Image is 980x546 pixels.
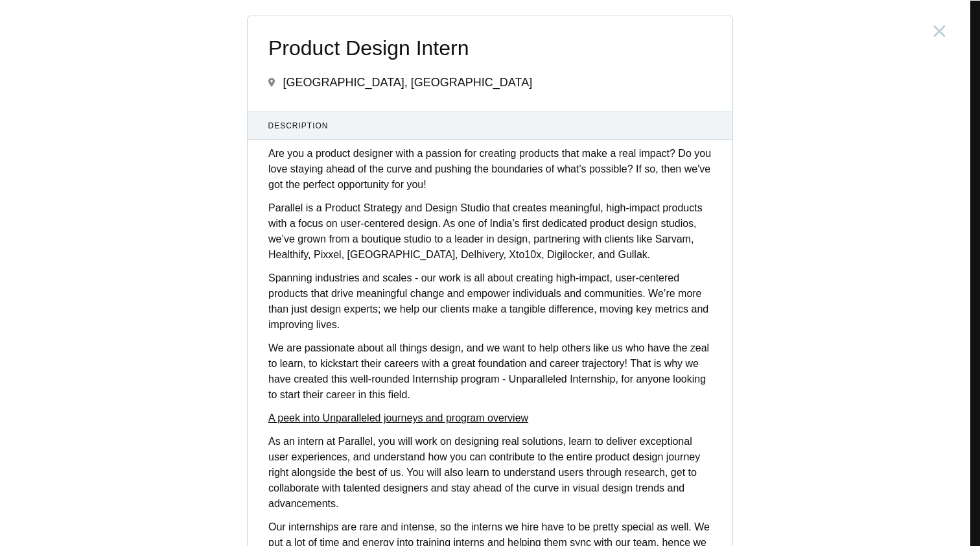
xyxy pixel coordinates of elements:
span: Product Design Intern [268,37,712,60]
span: Description [268,120,712,132]
p: We are passionate about all things design, and we want to help others like us who have the zeal t... [268,340,712,403]
strong: . [407,389,410,400]
a: A peek into Unparalleled journeys and program overview [268,412,528,423]
p: Parallel is a Product Strategy and Design Studio that creates meaningful, high-impact products wi... [268,200,712,263]
p: Spanning industries and scales - our work is all about creating high-impact, user-centered produc... [268,270,712,333]
p: Are you a product designer with a passion for creating products that make a real impact? Do you l... [268,146,712,193]
span: [GEOGRAPHIC_DATA], [GEOGRAPHIC_DATA] [283,76,532,89]
p: As an intern at Parallel, you will work on designing real solutions, learn to deliver exceptional... [268,434,712,512]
